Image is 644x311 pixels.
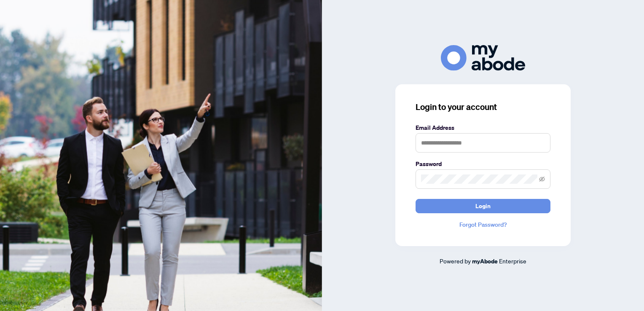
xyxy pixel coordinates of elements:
span: eye-invisible [539,176,545,182]
span: Powered by [440,257,471,265]
label: Email Address [416,123,550,132]
button: Login [416,199,550,213]
label: Password [416,159,550,169]
img: ma-logo [441,45,525,71]
a: Forgot Password? [416,220,550,229]
a: myAbode [472,257,498,266]
span: Login [475,199,491,213]
span: Enterprise [499,257,526,265]
h3: Login to your account [416,101,550,113]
